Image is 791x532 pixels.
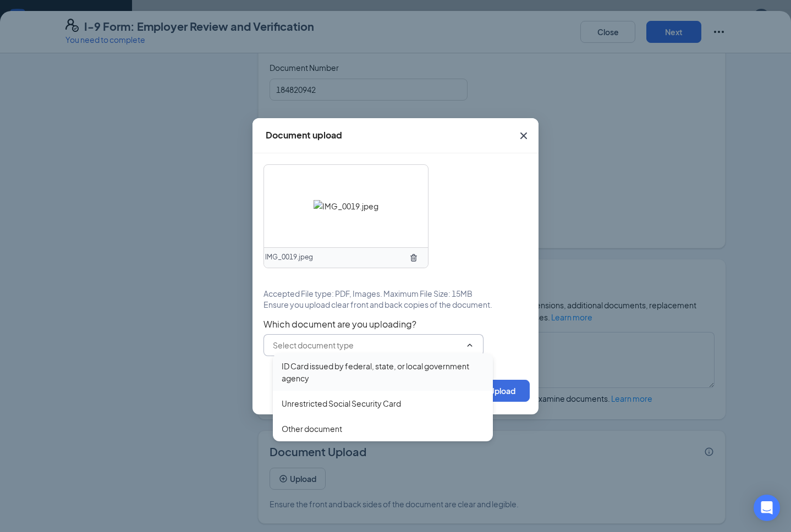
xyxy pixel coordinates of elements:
span: Which document are you uploading? [263,319,528,330]
span: IMG_0019.jpeg [265,252,313,263]
button: Upload [475,380,530,402]
svg: TrashOutline [409,253,418,262]
div: ID Card issued by federal, state, or local government agency [282,360,484,384]
span: Accepted File type: PDF, Images. Maximum File Size: 15MB [263,288,473,299]
img: IMG_0019.jpeg [314,200,378,212]
button: Close [509,118,539,153]
div: Document upload [266,129,342,141]
div: Unrestricted Social Security Card [282,397,401,409]
svg: ChevronUp [465,341,474,350]
input: Select document type [273,339,461,351]
button: TrashOutline [405,249,422,267]
span: Ensure you upload clear front and back copies of the document. [263,299,492,310]
div: Open Intercom Messenger [754,495,780,521]
div: Other document [282,423,342,435]
svg: Cross [517,129,530,142]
